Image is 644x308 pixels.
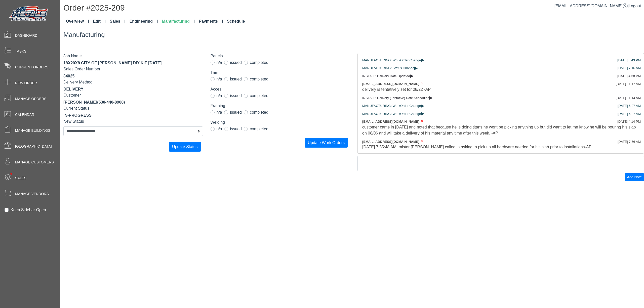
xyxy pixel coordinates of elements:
div: DELIVERY [63,86,203,92]
button: Update Work Orders [305,138,348,148]
div: [DATE] 7:55:48 AM: mister [PERSON_NAME] called in asking to pick up all hardware needed for his s... [362,144,639,150]
div: [DATE] 4:14 PM [617,119,641,124]
div: MANUFACTURING: WorkOrder Change [362,103,639,108]
a: Payments [197,16,225,26]
span: Dashboard [15,33,37,38]
span: Manage Customers [15,160,54,165]
span: n/a [217,127,222,131]
a: Sales [108,16,127,26]
button: Add Note [625,173,644,181]
legend: Framing [211,103,350,109]
div: [DATE] 4:38 PM [617,74,641,79]
label: Delivery Method [63,79,93,85]
span: completed [250,60,268,65]
span: Tasks [15,49,26,54]
span: completed [250,94,268,98]
div: [DATE] 6:27 AM [618,103,641,108]
span: issued [230,127,242,131]
span: ▸ [410,74,414,77]
span: Add Note [627,175,642,179]
div: customer came in [DATE] and noted that because he is doing titans he wont be picking anything up ... [362,124,639,136]
span: ▸ [429,96,433,99]
label: New Status [63,118,84,124]
span: [EMAIL_ADDRESS][DOMAIN_NAME] [362,140,419,144]
span: n/a [217,94,222,98]
span: completed [250,127,268,131]
span: issued [230,110,242,114]
img: Metals Direct Inc Logo [8,5,50,23]
legend: Panels [211,53,350,60]
div: MANUFACTURING: Status Change [362,66,639,71]
span: 18X20X8 CITY OF [PERSON_NAME] DIY KIT [DATE] [63,61,162,65]
span: completed [250,110,268,114]
span: issued [230,94,242,98]
label: Current Status [63,105,89,111]
span: completed [250,77,268,81]
a: Engineering [128,16,160,26]
div: delivery is tentatively set for 08/22 -AP [362,86,639,93]
span: [EMAIL_ADDRESS][DOMAIN_NAME] [362,120,419,123]
span: Sales [15,175,26,181]
span: • [5,166,18,182]
div: [DATE] 6:27 AM [618,111,641,116]
span: Update Status [172,145,197,149]
a: Edit [91,16,108,26]
button: Update Status [169,142,201,152]
span: Calendar [15,112,34,117]
a: Schedule [225,16,247,26]
legend: Acces [211,86,350,93]
span: ▸ [421,112,424,115]
div: | [554,3,641,9]
label: Keep Sidebar Open [11,207,46,213]
span: n/a [217,110,222,114]
a: Manufacturing [160,16,197,26]
label: Job Name [63,53,82,59]
span: n/a [217,60,222,65]
div: [DATE] 11:14 AM [616,96,641,101]
span: New Order [15,80,37,86]
label: Sales Order Number [63,66,100,72]
span: [GEOGRAPHIC_DATA] [15,144,52,149]
span: Manage Vendors [15,191,49,197]
div: INSTALL: Delivery (Tentative) Date Scheduled [362,96,639,101]
span: ▸ [421,104,424,107]
span: Manage Buildings [15,128,50,133]
span: Current Orders [15,65,48,70]
h3: Manufacturing [63,31,644,39]
legend: Trim [211,70,350,76]
span: ▸ [414,66,418,69]
legend: Welding [211,119,350,126]
span: [EMAIL_ADDRESS][DOMAIN_NAME] [362,82,419,86]
div: [DATE] 7:56 AM [618,139,641,144]
span: ▸ [421,58,424,61]
div: [DATE] 8:28 AM [618,153,641,158]
span: n/a [217,77,222,81]
a: [EMAIL_ADDRESS][DOMAIN_NAME] [554,4,628,8]
a: Overview [64,16,91,26]
label: Customer [63,92,81,98]
span: Logout [629,4,641,8]
div: MANUFACTURING: WorkOrder Change [362,111,639,116]
div: MANUFACTURING: WorkOrder Change [362,58,639,63]
span: issued [230,60,242,65]
div: 34025 [63,73,203,79]
div: [PERSON_NAME] [63,99,203,105]
h1: Order #2025-209 [63,3,644,14]
div: [DATE] 7:16 AM [618,66,641,71]
span: Manage Orders [15,96,46,102]
span: issued [230,77,242,81]
div: IN-PROGRESS [63,112,203,118]
div: [DATE] 11:17 AM [616,81,641,86]
span: (530-440-8908) [97,100,125,104]
div: [DATE] 3:43 PM [617,58,641,63]
div: INSTALL: Delivery Date Updated [362,74,639,79]
span: Update Work Orders [308,141,345,145]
